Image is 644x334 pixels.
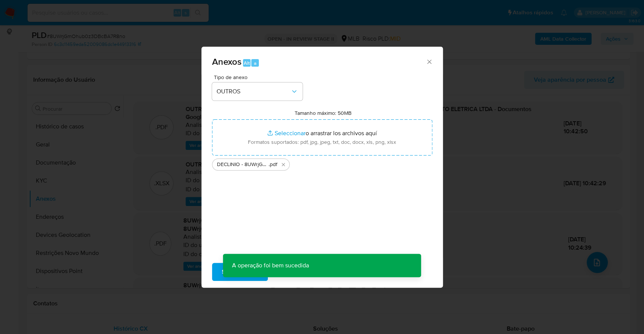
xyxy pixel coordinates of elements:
[217,161,269,168] span: DECLINIO - 8UWrjGmOhub0z3DBcBA7R8no - CNPJ 60527344000185 - FAISCA AUTO ELETRICA LTDA - Documento...
[269,161,277,168] span: .pdf
[212,55,241,68] span: Anexos
[212,156,432,171] ul: Archivos seleccionados
[222,264,258,280] span: Subir arquivo
[217,88,290,95] span: OUTROS
[244,59,250,67] span: Alt
[223,254,318,277] p: A operação foi bem sucedida
[254,59,257,67] span: a
[212,263,268,281] button: Subir arquivo
[295,110,352,116] label: Tamanho máximo: 50MB
[212,82,303,101] button: OUTROS
[279,160,288,169] button: Eliminar DECLINIO - 8UWrjGmOhub0z3DBcBA7R8no - CNPJ 60527344000185 - FAISCA AUTO ELETRICA LTDA - ...
[426,58,432,65] button: Cerrar
[214,75,304,80] span: Tipo de anexo
[281,264,305,280] span: Cancelar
